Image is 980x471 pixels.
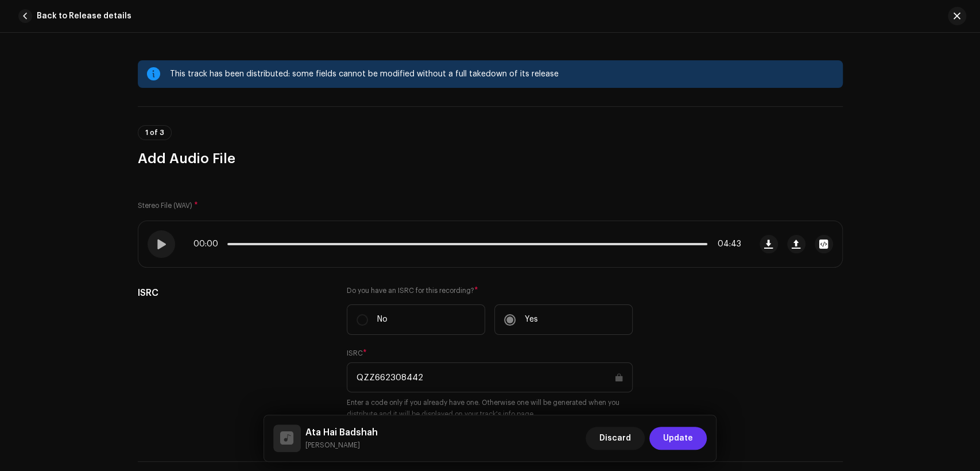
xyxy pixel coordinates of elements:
small: Enter a code only if you already have one. Otherwise one will be generated when you distribute an... [347,397,633,420]
span: Update [663,427,693,450]
small: Ata Hai Badshah [305,439,378,451]
div: This track has been distributed: some fields cannot be modified without a full takedown of its re... [170,67,834,81]
label: ISRC [347,349,367,358]
label: Do you have an ISRC for this recording? [347,286,633,295]
h3: Add Audio File [138,149,843,168]
span: Discard [599,427,631,450]
input: ABXYZ####### [347,362,633,392]
span: 00:00 [193,240,223,249]
p: Yes [525,314,538,326]
h5: Ata Hai Badshah [305,426,378,439]
h5: ISRC [138,286,329,300]
p: No [377,314,388,326]
span: 04:43 [712,240,741,249]
button: Discard [586,427,645,450]
button: Update [649,427,707,450]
